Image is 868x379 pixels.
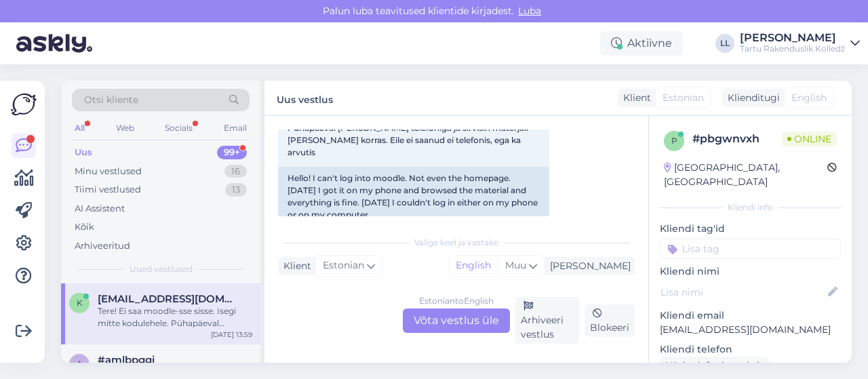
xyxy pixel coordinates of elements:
[660,285,825,300] input: Lisa nimi
[600,31,683,56] div: Aktiivne
[671,136,677,146] span: p
[225,183,247,197] div: 13
[514,5,545,17] span: Luba
[75,146,92,159] div: Uus
[211,330,252,340] div: [DATE] 13:59
[692,131,782,147] div: # pbgwnvxh
[660,342,841,357] p: Kliendi telefon
[217,146,247,159] div: 99+
[11,92,37,117] img: Askly Logo
[98,305,252,330] div: Tere! Ei saa moodle-sse sisse. Isegi mitte kodulehele. Pühapäeval [PERSON_NAME] telefoniga ja sir...
[722,91,780,105] div: Klienditugi
[505,259,526,271] span: Muu
[113,119,137,137] div: Web
[277,89,333,107] label: Uus vestlus
[98,354,155,366] span: #amlbpggi
[515,297,579,344] div: Arhiveeri vestlus
[419,295,494,307] div: Estonian to English
[660,264,841,279] p: Kliendi nimi
[75,220,94,234] div: Kõik
[75,183,141,197] div: Tiimi vestlused
[278,167,549,226] div: Hello! I can't log into moodle. Not even the homepage. [DATE] I got it on my phone and browsed th...
[585,304,635,337] div: Blokeeri
[660,308,841,323] p: Kliendi email
[98,293,239,305] span: Kaisa.kruusa@gmail.com
[75,165,142,178] div: Minu vestlused
[660,357,769,375] div: Küsi telefoninumbrit
[75,239,130,253] div: Arhiveeritud
[660,323,841,337] p: [EMAIL_ADDRESS][DOMAIN_NAME]
[663,91,704,105] span: Estonian
[224,165,247,178] div: 16
[278,259,311,273] div: Klient
[618,91,651,105] div: Klient
[278,237,635,249] div: Valige keel ja vastake
[77,359,83,369] span: a
[782,132,837,146] span: Online
[740,43,845,54] div: Tartu Rakenduslik Kolledž
[449,256,498,276] div: English
[664,161,827,189] div: [GEOGRAPHIC_DATA], [GEOGRAPHIC_DATA]
[660,222,841,236] p: Kliendi tag'id
[660,201,841,214] div: Kliendi info
[403,308,510,333] div: Võta vestlus üle
[715,34,734,53] div: LL
[130,263,193,275] span: Uued vestlused
[75,202,125,216] div: AI Assistent
[660,239,841,259] input: Lisa tag
[323,258,364,273] span: Estonian
[162,119,195,137] div: Socials
[77,298,83,308] span: K
[740,33,860,54] a: [PERSON_NAME]Tartu Rakenduslik Kolledž
[221,119,250,137] div: Email
[84,93,138,107] span: Otsi kliente
[740,33,845,43] div: [PERSON_NAME]
[791,91,827,105] span: English
[72,119,87,137] div: All
[545,259,631,273] div: [PERSON_NAME]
